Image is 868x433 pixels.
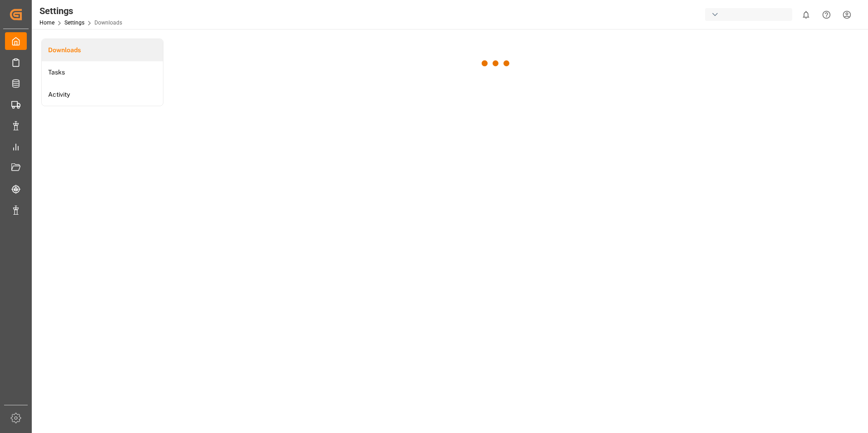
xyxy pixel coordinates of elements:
a: Tasks [42,61,163,84]
a: Home [39,20,54,26]
a: Activity [42,84,163,106]
a: Downloads [42,39,163,61]
button: Help Center [816,5,837,25]
div: Settings [39,4,122,18]
button: show 0 new notifications [796,5,816,25]
a: Settings [64,20,84,26]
